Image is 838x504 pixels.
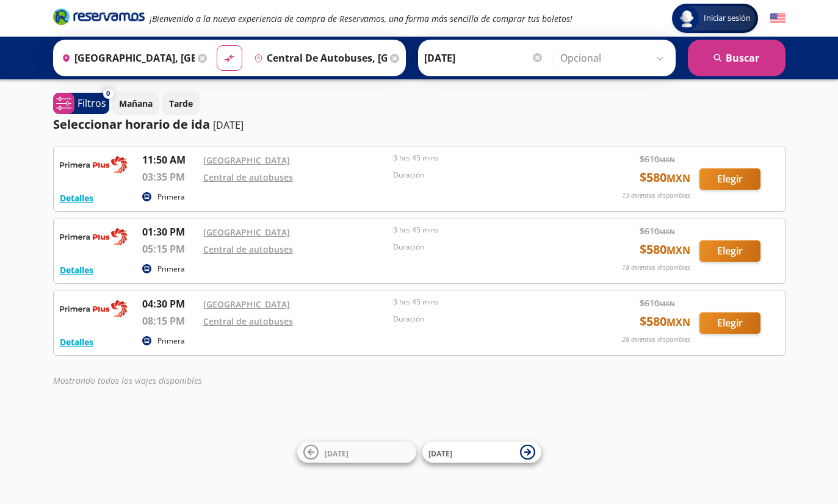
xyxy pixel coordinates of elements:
span: [DATE] [428,448,452,458]
span: $ 610 [640,297,675,309]
img: RESERVAMOS [60,225,127,249]
img: RESERVAMOS [60,153,127,177]
p: 3 hrs 45 mins [393,225,577,236]
em: Mostrando todos los viajes disponibles [53,375,202,386]
p: Mañana [119,97,153,110]
p: Seleccionar horario de ida [53,115,210,134]
span: [DATE] [325,448,349,458]
span: 0 [106,88,110,99]
p: 11:50 AM [142,153,197,167]
i: Brand Logo [53,7,145,26]
a: [GEOGRAPHIC_DATA] [203,298,290,310]
p: 13 asientos disponibles [622,190,690,201]
span: $ 610 [640,153,675,165]
button: English [770,11,786,26]
p: 3 hrs 45 mins [393,153,577,164]
p: 3 hrs 45 mins [393,297,577,308]
p: [DATE] [213,118,244,132]
p: 01:30 PM [142,225,197,239]
button: Elegir [699,312,760,334]
small: MXN [659,155,675,164]
button: Detalles [60,264,93,276]
span: $ 580 [640,312,690,331]
p: Tarde [169,97,193,110]
a: [GEOGRAPHIC_DATA] [203,226,290,238]
p: Primera [157,264,185,275]
span: Iniciar sesión [699,12,756,24]
button: 0Filtros [53,93,109,114]
button: Buscar [688,40,786,76]
a: Central de autobuses [203,171,293,183]
em: ¡Bienvenido a la nueva experiencia de compra de Reservamos, una forma más sencilla de comprar tus... [150,13,573,24]
button: [DATE] [297,442,416,463]
p: 08:15 PM [142,314,197,328]
a: Central de autobuses [203,243,293,255]
button: Detalles [60,336,93,348]
input: Buscar Destino [249,43,387,73]
input: Opcional [560,43,670,73]
input: Buscar Origen [57,43,195,73]
p: Primera [157,192,185,203]
p: 04:30 PM [142,297,197,311]
button: Mañana [112,92,159,115]
button: Elegir [699,168,760,190]
p: 03:35 PM [142,170,197,184]
p: 18 asientos disponibles [622,262,690,273]
small: MXN [659,227,675,236]
a: Brand Logo [53,7,145,29]
button: Elegir [699,240,760,262]
p: Duración [393,242,577,253]
input: Elegir Fecha [424,43,544,73]
p: Duración [393,314,577,325]
img: RESERVAMOS [60,297,127,321]
span: $ 580 [640,240,690,259]
a: Central de autobuses [203,315,293,327]
button: Detalles [60,192,93,204]
span: $ 580 [640,168,690,187]
p: 05:15 PM [142,242,197,256]
button: [DATE] [422,442,541,463]
p: Duración [393,170,577,181]
small: MXN [666,171,690,185]
small: MXN [666,243,690,257]
p: Primera [157,336,185,347]
span: $ 610 [640,225,675,237]
button: Tarde [162,92,200,115]
small: MXN [666,315,690,329]
small: MXN [659,299,675,308]
a: [GEOGRAPHIC_DATA] [203,154,290,166]
p: 28 asientos disponibles [622,334,690,345]
p: Filtros [78,96,106,110]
